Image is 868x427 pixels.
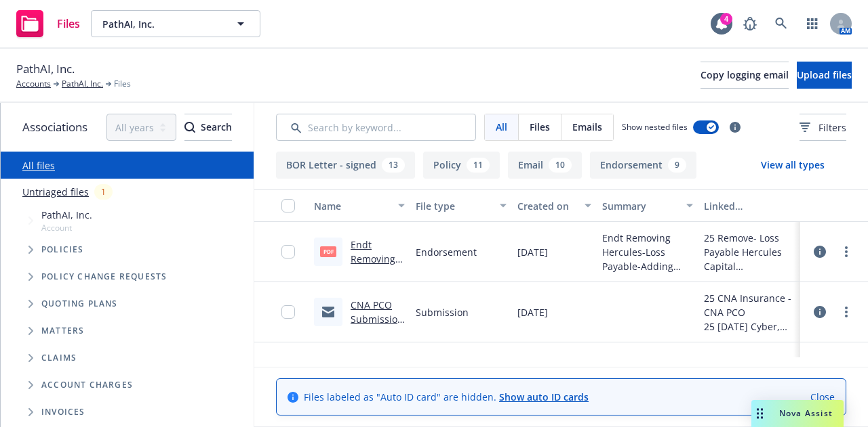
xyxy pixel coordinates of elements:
button: Upload files [797,62,852,89]
span: Endorsement [416,245,477,259]
button: BOR Letter - signed [276,152,415,179]
span: Filters [800,120,846,135]
a: PathAI, Inc. [62,78,103,90]
a: more [838,304,854,320]
span: pdf [320,246,336,256]
div: Created on [517,199,576,213]
a: Files [11,5,85,43]
div: Name [314,199,390,213]
button: Created on [512,189,597,222]
a: Show auto ID cards [499,390,589,403]
span: Copy logging email [701,68,789,81]
div: 10 [549,158,572,173]
span: Show nested files [622,121,688,133]
button: Nova Assist [751,400,844,427]
div: 13 [382,158,405,173]
input: Toggle Row Selected [281,305,295,319]
a: more [838,244,854,260]
span: Emails [572,120,602,134]
span: Upload files [797,68,852,81]
span: PathAI, Inc. [102,17,220,31]
button: Copy logging email [701,62,789,89]
a: Endt Removing Hercules-Loss Payable-Adding Orbimed Royalty Loss Payable.pdf [351,238,404,379]
span: Files [530,120,550,134]
a: CNA PCO Submission.msg [351,298,403,340]
span: Policy change requests [41,273,167,281]
a: Switch app [799,10,826,37]
input: Toggle Row Selected [281,245,295,259]
span: [DATE] [517,305,548,319]
div: File type [416,199,492,213]
span: Submission [416,305,469,319]
div: 11 [467,158,490,173]
div: Search [184,114,232,140]
span: Quoting plans [41,300,118,308]
input: Search by keyword... [276,114,476,141]
span: Nova Assist [779,407,833,419]
div: Summary [602,199,678,213]
span: All [496,120,507,134]
span: Files labeled as "Auto ID card" are hidden. [304,390,589,404]
button: Policy [423,152,500,179]
span: Files [114,78,131,90]
button: Email [508,152,582,179]
span: Filters [818,120,846,135]
span: Files [57,18,80,29]
a: Search [768,10,795,37]
a: All files [22,159,55,172]
button: Endorsement [590,152,696,179]
span: Endt Removing Hercules-Loss Payable-Adding Orbimed Royalty Loss Payable [602,231,693,273]
div: Tree Example [1,205,254,426]
button: View all types [739,152,846,179]
button: Name [309,189,410,222]
a: Report a Bug [736,10,764,37]
div: Linked associations [704,199,795,213]
input: Select all [281,199,295,212]
div: Drag to move [751,400,768,427]
span: PathAI, Inc. [16,60,75,78]
button: Filters [800,114,846,141]
a: Untriaged files [22,185,89,199]
div: 4 [720,13,732,25]
button: Summary [597,189,698,222]
span: Matters [41,327,84,335]
button: Linked associations [698,189,800,222]
div: 25 [DATE] Cyber, Excess Liability, Commercial Umbrella, Workers' Compensation, Commercial Package... [704,319,795,334]
span: Claims [41,354,77,362]
button: File type [410,189,512,222]
span: PathAI, Inc. [41,208,92,222]
span: Invoices [41,408,85,416]
button: SearchSearch [184,114,232,141]
span: Policies [41,246,84,254]
div: 25 CNA Insurance - CNA PCO [704,291,795,319]
span: [DATE] [517,245,548,259]
span: Account charges [41,381,133,389]
div: 1 [94,184,113,200]
div: 9 [668,158,686,173]
div: 25 Remove- Loss Payable Hercules Capital [GEOGRAPHIC_DATA] 08 UUN BD3216 [704,231,795,273]
a: Close [810,390,835,404]
a: Accounts [16,78,51,90]
span: Account [41,222,92,233]
span: Associations [22,118,87,136]
svg: Search [184,122,195,133]
button: PathAI, Inc. [91,10,260,37]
